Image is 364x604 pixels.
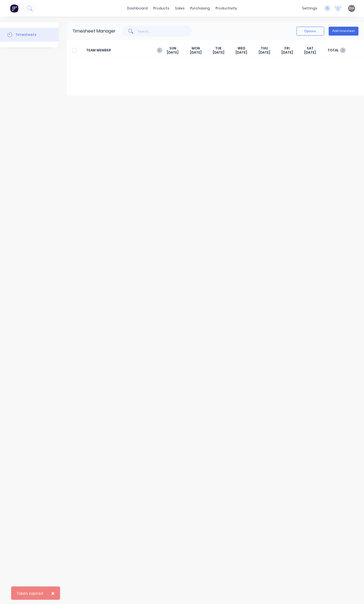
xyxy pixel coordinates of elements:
a: dashboard [124,4,150,13]
span: SUN [169,46,176,51]
span: [DATE] [190,50,202,55]
span: DH [349,6,354,11]
img: Factory [10,4,18,13]
div: productivity [213,4,240,13]
span: [DATE] [236,50,247,55]
div: Timesheets [16,32,36,37]
div: products [150,4,172,13]
span: FRI [285,46,290,51]
span: × [51,589,55,597]
span: WED [237,46,245,51]
span: SAT [307,46,313,51]
button: Options [296,27,324,36]
div: settings [299,4,320,13]
span: THU [261,46,268,51]
span: TEAM MEMBER [86,46,161,55]
span: [DATE] [167,50,179,55]
button: Add timesheet [329,27,358,36]
div: sales [172,4,187,13]
span: [DATE] [259,50,270,55]
div: Timesheet Manager [72,28,116,34]
div: purchasing [187,4,213,13]
span: [DATE] [213,50,224,55]
span: TOTAL [322,46,345,55]
span: [DATE] [281,50,293,55]
span: TUE [215,46,222,51]
input: Search... [138,26,192,37]
span: [DATE] [304,50,316,55]
button: Close [46,586,60,600]
div: Token expired [17,590,43,596]
span: MON [192,46,200,51]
